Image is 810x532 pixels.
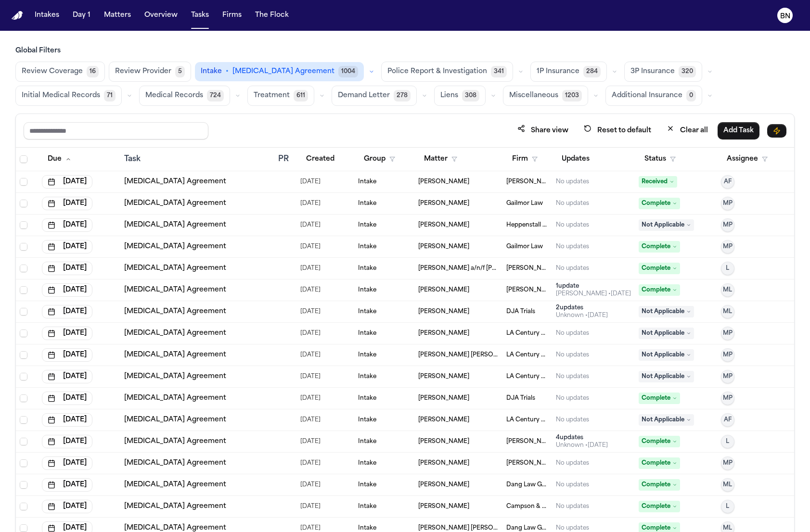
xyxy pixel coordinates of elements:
button: Miscellaneous1203 [503,86,588,106]
span: LA Century Law [506,351,548,359]
span: Not Applicable [639,349,694,361]
span: 5/30/2025, 6:02:36 PM [300,283,321,297]
a: Matters [100,7,135,24]
span: Demand Letter [338,91,390,101]
button: MP [721,392,734,405]
a: [MEDICAL_DATA] Agreement [124,372,226,381]
span: Gailmor Law [506,243,543,251]
a: Firms [219,7,245,24]
button: [DATE] [42,175,92,189]
span: 1203 [562,90,582,101]
span: Select row [20,481,27,489]
span: MP [723,329,733,337]
button: [DATE] [42,283,92,297]
button: Review Provider5 [109,62,191,82]
button: Overview [141,7,181,24]
span: ML [723,481,732,489]
div: No updates [556,329,589,337]
span: Select row [20,308,27,316]
span: Mohamed K Ahmed [506,459,548,467]
div: No updates [556,351,589,359]
span: Jonathan Leland Blanding [418,459,469,467]
button: AF [721,413,734,427]
button: MP [721,348,734,362]
div: No updates [556,481,589,489]
button: 3P Insurance320 [624,62,702,82]
span: Steve Lustig [418,308,469,316]
button: Tasks [187,7,213,24]
button: L [721,262,734,275]
span: 5/29/2025, 1:32:30 PM [300,197,321,210]
a: [MEDICAL_DATA] Agreement [124,220,226,230]
span: Intake [358,308,376,316]
span: Intake [358,286,376,294]
span: Complete [639,457,680,469]
span: Intake [358,438,376,445]
div: No updates [556,524,589,532]
span: L [726,503,729,510]
span: 341 [491,66,507,77]
span: DJA Trials [506,394,535,402]
span: Not Applicable [639,371,694,382]
button: MP [721,240,734,253]
span: MP [723,373,733,380]
a: [MEDICAL_DATA] Agreement [124,415,226,425]
a: Day 1 [69,7,94,24]
button: Immediate Task [767,124,786,138]
a: Home [12,11,23,20]
span: Intake [358,351,376,359]
a: [MEDICAL_DATA] Agreement [124,502,226,511]
span: Campson & Campson [506,503,548,510]
span: Angelica Luna [418,329,469,337]
span: 5/30/2025, 2:30:18 PM [300,392,321,405]
div: No updates [556,459,589,467]
button: MP [721,218,734,232]
span: Frenchie Duval [418,503,469,510]
a: [MEDICAL_DATA] Agreement [124,264,226,273]
button: MP [721,456,734,470]
button: Treatment611 [247,86,314,106]
span: Heppenstall & Schultz [506,221,548,229]
button: Reset to default [578,122,657,139]
button: ML [721,478,734,492]
span: Dang Law Group [506,481,548,489]
span: Intake [201,67,222,76]
span: Intake [358,416,376,424]
a: [MEDICAL_DATA] Agreement [124,437,226,446]
span: 5/30/2025, 8:13:29 PM [300,327,321,340]
span: Complete [639,436,680,447]
h3: Global Filters [15,46,795,56]
button: ML [721,305,734,318]
button: L [721,500,734,513]
button: MP [721,370,734,383]
span: Intake [358,394,376,402]
button: [DATE] [42,197,92,210]
span: Abigail Beltran [418,481,469,489]
button: Intake•[MEDICAL_DATA] Agreement1004 [195,62,364,81]
a: [MEDICAL_DATA] Agreement [124,329,226,338]
button: L [721,435,734,448]
span: 278 [394,90,411,101]
span: 284 [583,66,601,77]
div: No updates [556,373,589,380]
span: Complete [639,263,680,274]
span: Mohamed K Ahmed [506,178,548,186]
button: Review Coverage16 [15,62,105,82]
span: Deanna Prestenberg [418,200,469,207]
span: Review Coverage [22,67,83,76]
a: [MEDICAL_DATA] Agreement [124,307,226,317]
button: [DATE] [42,435,92,448]
span: L [726,438,729,445]
span: Not Applicable [639,306,694,317]
span: Select row [20,178,27,186]
span: Not Applicable [639,328,694,339]
span: Intake [358,178,376,186]
span: 5/30/2025, 8:12:36 PM [300,370,321,383]
span: Complete [639,501,680,512]
span: 5/29/2025, 1:31:35 PM [300,262,321,275]
a: The Flock [251,7,293,24]
span: LA Century Law [506,416,548,424]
